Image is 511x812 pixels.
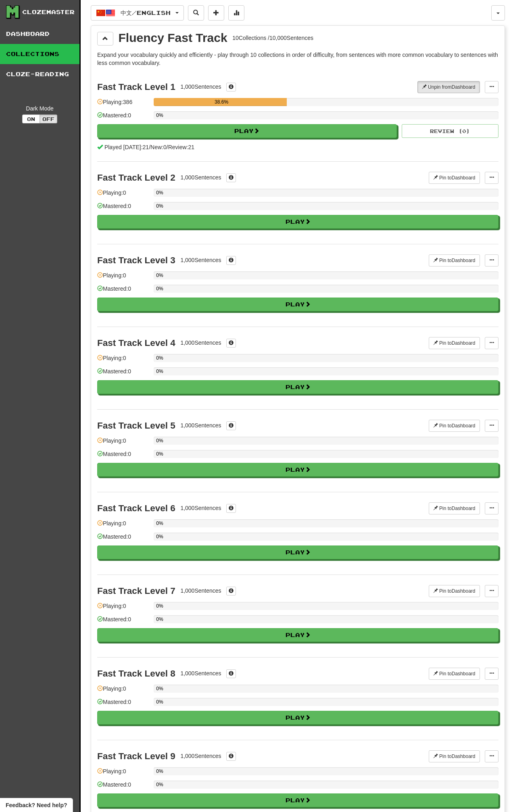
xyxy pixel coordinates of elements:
[97,767,150,781] div: Playing: 0
[97,793,498,807] button: Play
[97,111,150,125] div: Mastered: 0
[167,144,168,150] span: /
[180,83,221,91] div: 1,000 Sentences
[188,5,204,21] button: Search sentences
[97,82,175,92] div: Fast Track Level 1
[97,519,150,533] div: Playing: 0
[208,5,224,21] button: Add sentence to collection
[417,81,480,93] button: Unpin fromDashboard
[97,285,150,298] div: Mastered: 0
[40,115,57,123] button: Off
[429,254,480,267] button: Pin toDashboard
[180,421,221,429] div: 1,000 Sentences
[429,337,480,349] button: Pin toDashboard
[97,189,150,202] div: Playing: 0
[97,255,175,265] div: Fast Track Level 3
[97,628,498,642] button: Play
[97,685,150,698] div: Playing: 0
[180,256,221,264] div: 1,000 Sentences
[97,202,150,215] div: Mastered: 0
[97,781,150,794] div: Mastered: 0
[97,711,498,725] button: Play
[97,380,498,394] button: Play
[97,354,150,367] div: Playing: 0
[228,5,244,21] button: More stats
[149,144,150,150] span: /
[97,463,498,477] button: Play
[97,668,175,679] div: Fast Track Level 8
[429,420,480,432] button: Pin toDashboard
[22,8,75,16] div: Clozemaster
[6,801,67,809] span: Open feedback widget
[97,51,498,67] p: Expand your vocabulary quickly and efficiently - play through 10 collections in order of difficul...
[232,34,313,42] div: 10 Collections / 10,000 Sentences
[97,367,150,381] div: Mastered: 0
[22,115,40,123] button: On
[150,144,167,150] span: New: 0
[97,421,175,431] div: Fast Track Level 5
[180,669,221,677] div: 1,000 Sentences
[429,172,480,184] button: Pin toDashboard
[97,533,150,546] div: Mastered: 0
[97,298,498,311] button: Play
[429,502,480,514] button: Pin toDashboard
[97,124,397,138] button: Play
[119,32,227,44] div: Fluency Fast Track
[180,339,221,347] div: 1,000 Sentences
[97,503,175,513] div: Fast Track Level 6
[97,98,150,111] div: Playing: 386
[91,5,184,21] button: 中文/English
[180,752,221,760] div: 1,000 Sentences
[97,338,175,348] div: Fast Track Level 4
[180,173,221,181] div: 1,000 Sentences
[402,124,498,138] button: Review (0)
[180,587,221,595] div: 1,000 Sentences
[97,271,150,285] div: Playing: 0
[97,602,150,615] div: Playing: 0
[97,545,498,559] button: Play
[97,173,175,183] div: Fast Track Level 2
[429,585,480,597] button: Pin toDashboard
[429,750,480,762] button: Pin toDashboard
[97,215,498,229] button: Play
[97,615,150,629] div: Mastered: 0
[6,104,73,112] div: Dark Mode
[97,450,150,463] div: Mastered: 0
[168,144,194,150] span: Review: 21
[156,98,287,106] div: 38.6%
[97,586,175,596] div: Fast Track Level 7
[180,504,221,512] div: 1,000 Sentences
[429,668,480,680] button: Pin toDashboard
[97,698,150,711] div: Mastered: 0
[97,437,150,450] div: Playing: 0
[97,751,175,761] div: Fast Track Level 9
[121,9,171,16] span: 中文 / English
[104,144,149,150] span: Played [DATE]: 21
